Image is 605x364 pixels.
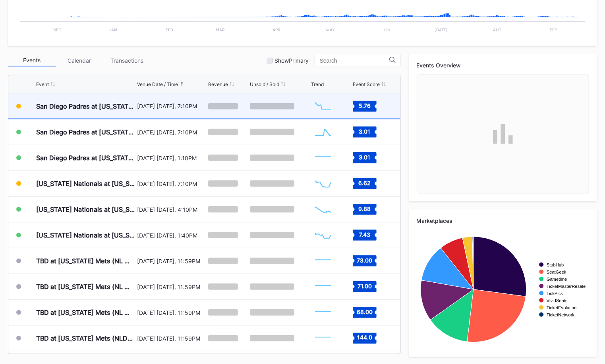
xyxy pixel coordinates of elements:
[358,283,372,289] text: 71.00
[320,57,389,64] input: Search
[359,180,371,186] text: 6.62
[103,54,151,67] div: Transactions
[357,257,373,264] text: 73.00
[36,128,135,136] div: San Diego Padres at [US_STATE] Mets
[547,284,586,289] text: TicketMasterResale
[311,199,335,219] svg: Chart title
[493,27,501,32] text: Aug
[137,258,206,264] div: [DATE] [DATE], 11:59PM
[547,298,568,303] text: VividSeats
[326,27,335,32] text: May
[547,262,564,267] text: StubHub
[137,335,206,342] div: [DATE] [DATE], 11:59PM
[359,205,371,212] text: 9.88
[547,312,575,317] text: TicketNetwork
[311,303,335,322] svg: Chart title
[216,27,225,32] text: Mar
[311,277,335,297] svg: Chart title
[109,27,117,32] text: Jan
[166,27,173,32] text: Feb
[36,257,135,265] div: TBD at [US_STATE] Mets (NL Wild Card, Home Game 1) (If Necessary)
[417,217,589,224] div: Marketplaces
[36,334,135,342] div: TBD at [US_STATE] Mets (NLDS, Home Game 1) (If Necessary) (Date TBD)
[137,284,206,290] div: [DATE] [DATE], 11:59PM
[547,270,566,274] text: SeatGeek
[8,54,56,67] div: Events
[36,231,135,239] div: [US_STATE] Nationals at [US_STATE][GEOGRAPHIC_DATA]
[357,308,373,315] text: 68.00
[137,232,206,239] div: [DATE] [DATE], 1:40PM
[359,231,370,238] text: 7.43
[137,81,178,87] div: Venue Date / Time
[137,206,206,213] div: [DATE] [DATE], 4:10PM
[417,62,589,69] div: Events Overview
[311,148,335,168] svg: Chart title
[36,308,135,316] div: TBD at [US_STATE] Mets (NL Wild Card, Home Game 3) (If Necessary)
[36,154,135,162] div: San Diego Padres at [US_STATE] Mets
[208,81,228,87] div: Revenue
[359,102,371,109] text: 5.76
[311,96,335,116] svg: Chart title
[359,154,371,161] text: 3.01
[137,103,206,109] div: [DATE] [DATE], 7:10PM
[56,54,103,67] div: Calendar
[274,57,309,64] div: Show Primary
[550,27,557,32] text: Sep
[137,155,206,161] div: [DATE] [DATE], 1:10PM
[36,205,135,213] div: [US_STATE] Nationals at [US_STATE][GEOGRAPHIC_DATA] (Long Sleeve T-Shirt Giveaway)
[311,122,335,142] svg: Chart title
[311,251,335,271] svg: Chart title
[36,102,135,110] div: San Diego Padres at [US_STATE] Mets
[250,81,279,87] div: Unsold / Sold
[137,309,206,316] div: [DATE] [DATE], 11:59PM
[417,230,589,349] svg: Chart title
[36,180,135,188] div: [US_STATE] Nationals at [US_STATE] Mets (Pop-Up Home Run Apple Giveaway)
[53,27,61,32] text: Dec
[353,81,380,87] div: Event Score
[311,81,324,87] div: Trend
[547,277,567,282] text: Gametime
[383,27,391,32] text: Jun
[36,81,49,87] div: Event
[311,174,335,193] svg: Chart title
[547,305,576,310] text: TicketEvolution
[311,225,335,245] svg: Chart title
[137,180,206,187] div: [DATE] [DATE], 7:10PM
[36,283,135,291] div: TBD at [US_STATE] Mets (NL Wild Card, Home Game 2) (If Necessary)
[137,129,206,136] div: [DATE] [DATE], 7:10PM
[273,27,280,32] text: Apr
[357,334,372,341] text: 144.0
[359,128,371,135] text: 3.01
[547,291,563,296] text: TickPick
[435,27,448,32] text: [DATE]
[311,328,335,348] svg: Chart title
